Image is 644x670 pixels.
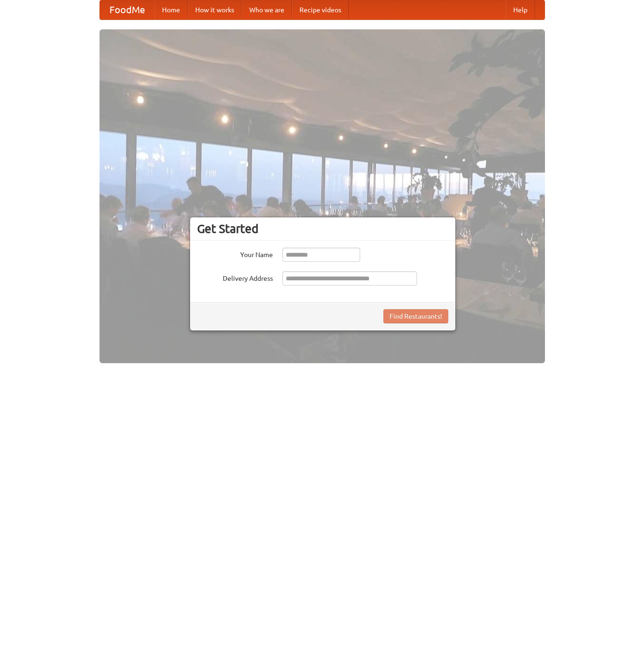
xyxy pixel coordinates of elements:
[292,0,349,19] a: Recipe videos
[188,0,242,19] a: How it works
[383,309,448,323] button: Find Restaurants!
[197,222,448,236] h3: Get Started
[506,0,535,19] a: Help
[100,0,154,19] a: FoodMe
[154,0,188,19] a: Home
[242,0,292,19] a: Who we are
[197,271,273,283] label: Delivery Address
[197,248,273,259] label: Your Name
